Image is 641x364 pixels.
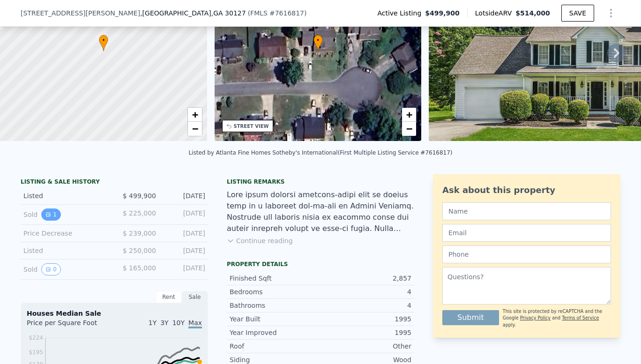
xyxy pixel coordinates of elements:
[123,264,156,272] span: $ 165,000
[27,309,202,318] div: Houses Median Sale
[160,319,168,327] span: 3Y
[230,274,320,283] div: Finished Sqft
[227,260,414,268] div: Property details
[402,108,416,122] a: Zoom in
[230,314,320,324] div: Year Built
[21,178,208,187] div: LISTING & SALE HISTORY
[402,122,416,136] a: Zoom out
[123,230,156,237] span: $ 239,000
[562,315,599,320] a: Terms of Service
[230,287,320,297] div: Bedrooms
[227,189,414,234] div: Lore ipsum dolorsi ametcons-adipi elit se doeius temp in u laboreet dol-ma-ali en Admini Veniamq....
[320,314,411,324] div: 1995
[29,334,43,341] tspan: $224
[320,301,411,310] div: 4
[515,9,550,17] span: $514,000
[123,247,156,254] span: $ 250,000
[41,208,61,221] button: View historical data
[602,4,620,22] button: Show Options
[248,8,307,18] div: ( )
[23,229,107,238] div: Price Decrease
[188,319,202,328] span: Max
[227,178,414,186] div: Listing remarks
[211,9,246,17] span: , GA 30127
[99,36,108,45] span: •
[320,287,411,297] div: 4
[475,8,515,18] span: Lotside ARV
[188,149,452,156] div: Listed by Atlanta Fine Homes Sotheby's International (First Multiple Listing Service #7616817)
[23,208,107,221] div: Sold
[182,291,208,303] div: Sale
[21,8,140,18] span: [STREET_ADDRESS][PERSON_NAME]
[442,224,611,242] input: Email
[442,202,611,220] input: Name
[320,342,411,351] div: Other
[188,108,202,122] a: Zoom in
[313,35,323,51] div: •
[149,319,157,327] span: 1Y
[192,109,198,120] span: +
[230,301,320,310] div: Bathrooms
[188,122,202,136] a: Zoom out
[164,246,205,255] div: [DATE]
[442,184,611,197] div: Ask about this property
[320,274,411,283] div: 2,857
[503,308,611,328] div: This site is protected by reCAPTCHA and the Google and apply.
[164,208,205,221] div: [DATE]
[320,328,411,337] div: 1995
[123,192,156,200] span: $ 499,900
[172,319,185,327] span: 10Y
[250,9,268,17] span: FMLS
[406,109,412,120] span: +
[29,349,43,356] tspan: $195
[313,36,323,45] span: •
[27,318,114,333] div: Price per Square Foot
[227,236,293,245] button: Continue reading
[99,35,108,51] div: •
[234,123,269,130] div: STREET VIEW
[23,263,107,275] div: Sold
[406,123,412,134] span: −
[230,342,320,351] div: Roof
[442,245,611,263] input: Phone
[156,291,182,303] div: Rent
[192,123,198,134] span: −
[561,5,594,22] button: SAVE
[41,263,61,275] button: View historical data
[140,8,246,18] span: , [GEOGRAPHIC_DATA]
[377,8,425,18] span: Active Listing
[123,209,156,217] span: $ 225,000
[442,310,499,325] button: Submit
[269,9,304,17] span: # 7616817
[230,328,320,337] div: Year Improved
[520,315,551,320] a: Privacy Policy
[164,229,205,238] div: [DATE]
[425,8,460,18] span: $499,900
[23,191,107,201] div: Listed
[164,263,205,275] div: [DATE]
[164,191,205,201] div: [DATE]
[23,246,107,255] div: Listed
